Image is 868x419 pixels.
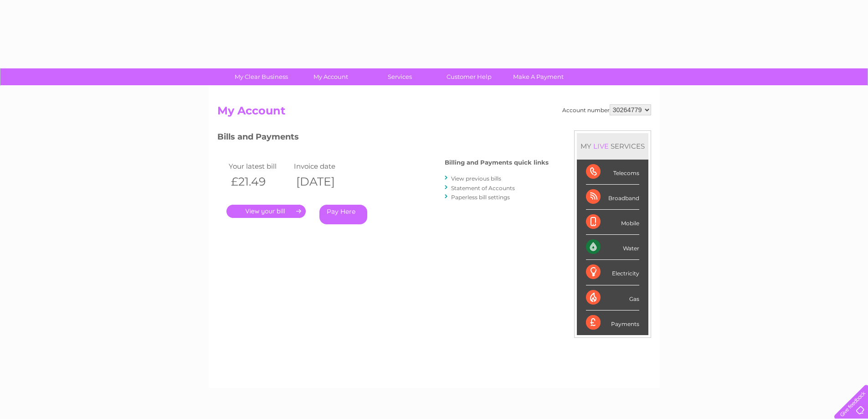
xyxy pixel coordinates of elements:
a: Statement of Accounts [451,185,515,191]
a: Customer Help [431,68,507,85]
th: [DATE] [292,172,357,191]
a: Make A Payment [501,68,576,85]
div: LIVE [591,142,611,150]
td: Invoice date [292,160,357,172]
h4: Billing and Payments quick links [445,159,549,166]
a: Paperless bill settings [451,194,510,201]
a: Pay Here [319,205,367,224]
h2: My Account [217,104,651,122]
a: . [226,205,306,218]
td: Your latest bill [226,160,292,172]
div: Electricity [586,260,639,285]
div: Telecoms [586,160,639,185]
th: £21.49 [226,172,292,191]
a: My Account [293,68,368,85]
a: Services [362,68,437,85]
div: Account number [562,104,651,115]
h3: Bills and Payments [217,130,549,146]
a: View previous bills [451,175,501,182]
div: Water [586,235,639,260]
div: Broadband [586,185,639,210]
div: MY SERVICES [577,133,648,159]
div: Gas [586,285,639,310]
div: Payments [586,310,639,335]
div: Mobile [586,210,639,235]
a: My Clear Business [224,68,299,85]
